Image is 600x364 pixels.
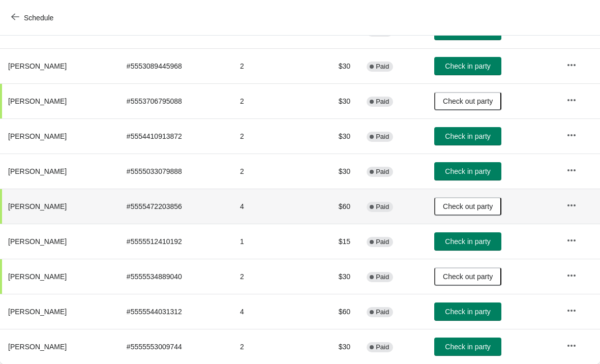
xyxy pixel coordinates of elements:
td: # 5555553009744 [118,329,232,364]
td: $30 [309,118,358,154]
td: # 5555472203856 [118,189,232,224]
td: $30 [309,154,358,189]
span: [PERSON_NAME] [8,237,67,246]
span: [PERSON_NAME] [8,308,67,316]
td: 2 [232,259,309,294]
span: Paid [376,133,389,141]
span: [PERSON_NAME] [8,343,67,351]
span: [PERSON_NAME] [8,97,67,105]
td: $30 [309,48,358,83]
td: # 5555544031312 [118,294,232,329]
td: $30 [309,329,358,364]
span: Check in party [445,132,490,140]
td: $30 [309,259,358,294]
td: 2 [232,83,309,118]
span: Paid [376,98,389,106]
button: Check in party [434,232,501,251]
td: 2 [232,329,309,364]
td: $30 [309,83,358,118]
span: Check out party [443,272,493,281]
span: [PERSON_NAME] [8,202,67,210]
span: Check out party [443,202,493,210]
span: Paid [376,203,389,211]
td: # 5554410913872 [118,118,232,154]
td: $60 [309,294,358,329]
span: Check in party [445,237,490,246]
td: 2 [232,118,309,154]
button: Check in party [434,302,501,321]
span: Check in party [445,343,490,351]
td: # 5553089445968 [118,48,232,83]
td: 2 [232,48,309,83]
td: # 5553706795088 [118,83,232,118]
span: Paid [376,63,389,71]
td: 2 [232,154,309,189]
button: Check out party [434,92,501,110]
span: Paid [376,168,389,176]
span: Check in party [445,62,490,70]
td: 4 [232,189,309,224]
span: Paid [376,308,389,316]
button: Check in party [434,57,501,75]
span: Paid [376,273,389,281]
button: Check in party [434,162,501,180]
td: # 5555534889040 [118,259,232,294]
span: [PERSON_NAME] [8,132,67,140]
span: [PERSON_NAME] [8,62,67,70]
span: Check out party [443,97,493,105]
button: Schedule [5,9,62,27]
td: # 5555033079888 [118,154,232,189]
span: [PERSON_NAME] [8,167,67,175]
span: [PERSON_NAME] [8,272,67,281]
span: Check in party [445,308,490,316]
span: Schedule [24,14,53,22]
button: Check in party [434,127,501,145]
td: $15 [309,224,358,259]
td: 4 [232,294,309,329]
button: Check out party [434,267,501,286]
td: # 5555512410192 [118,224,232,259]
td: $60 [309,189,358,224]
span: Paid [376,343,389,351]
td: 1 [232,224,309,259]
button: Check out party [434,197,501,216]
span: Check in party [445,167,490,175]
span: Paid [376,238,389,246]
button: Check in party [434,338,501,356]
